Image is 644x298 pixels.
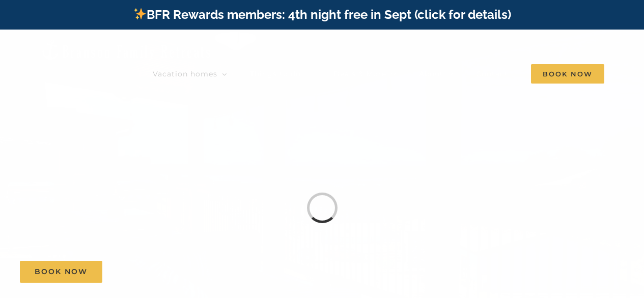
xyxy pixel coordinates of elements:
[133,7,511,22] a: BFR Rewards members: 4th night free in Sept (click for details)
[35,267,88,276] span: Book Now
[333,64,396,84] a: Deals & More
[250,70,301,77] span: Things to do
[153,64,604,84] nav: Main Menu
[250,64,311,84] a: Things to do
[476,64,508,84] a: Contact
[419,70,443,77] span: About
[419,64,453,84] a: About
[333,70,386,77] span: Deals & More
[20,261,102,283] a: Book Now
[531,64,604,84] span: Book Now
[40,38,212,61] img: Branson Family Retreats Logo
[153,64,227,84] a: Vacation homes
[476,70,508,77] span: Contact
[134,8,146,20] img: ✨
[153,70,217,77] span: Vacation homes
